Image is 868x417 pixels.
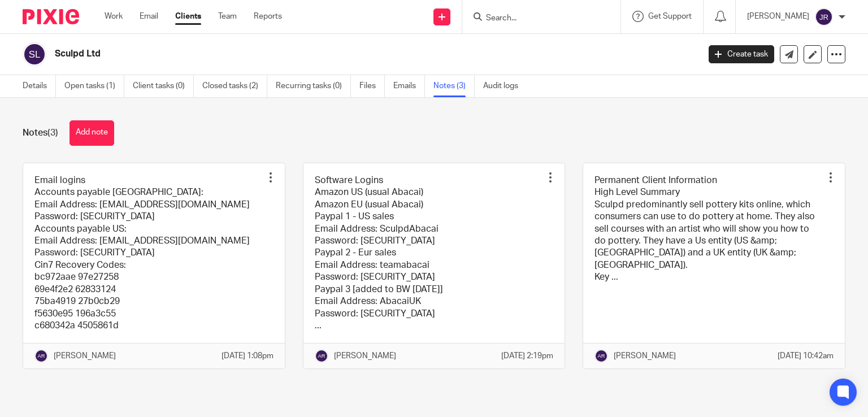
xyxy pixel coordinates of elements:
a: Recurring tasks (0) [276,75,351,97]
input: Search [485,14,587,24]
h2: Sculpd Ltd [55,48,565,60]
img: Pixie [23,9,79,24]
span: Get Support [648,12,692,20]
a: Work [105,11,123,22]
p: [DATE] 10:42am [778,350,834,362]
p: [PERSON_NAME] [747,11,809,22]
img: svg%3E [815,8,833,26]
a: Files [359,75,385,97]
img: svg%3E [23,42,46,66]
a: Notes (3) [433,75,475,97]
a: Details [23,75,56,97]
img: svg%3E [34,349,48,363]
img: svg%3E [315,349,328,363]
a: Closed tasks (2) [202,75,267,97]
a: Clients [175,11,201,22]
a: Email [140,11,158,22]
p: [PERSON_NAME] [54,350,116,362]
h1: Notes [23,127,58,139]
span: (3) [47,128,58,137]
img: svg%3E [594,349,608,363]
a: Audit logs [483,75,527,97]
p: [DATE] 2:19pm [501,350,553,362]
button: Add note [70,120,114,146]
a: Open tasks (1) [64,75,124,97]
p: [DATE] 1:08pm [222,350,274,362]
p: [PERSON_NAME] [334,350,396,362]
a: Emails [393,75,425,97]
a: Create task [709,45,774,63]
a: Reports [254,11,282,22]
p: [PERSON_NAME] [614,350,676,362]
a: Team [218,11,237,22]
a: Client tasks (0) [133,75,194,97]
